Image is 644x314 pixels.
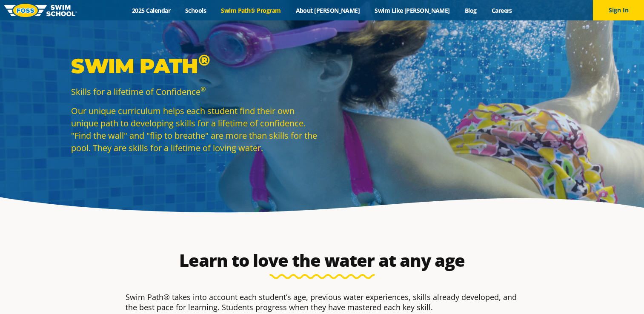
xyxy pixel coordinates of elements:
sup: ® [200,85,206,93]
img: FOSS Swim School Logo [4,4,77,17]
a: Careers [484,6,519,14]
p: Swim Path [71,53,318,79]
a: Schools [178,6,214,14]
a: Blog [457,6,484,14]
p: Swim Path® takes into account each student’s age, previous water experiences, skills already deve... [126,292,519,312]
a: Swim Path® Program [214,6,288,14]
p: Skills for a lifetime of Confidence [71,86,318,98]
p: Our unique curriculum helps each student find their own unique path to developing skills for a li... [71,105,318,154]
a: About [PERSON_NAME] [288,6,367,14]
sup: ® [198,51,210,69]
h2: Learn to love the water at any age [121,250,523,271]
a: 2025 Calendar [125,6,178,14]
a: Swim Like [PERSON_NAME] [367,6,458,14]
